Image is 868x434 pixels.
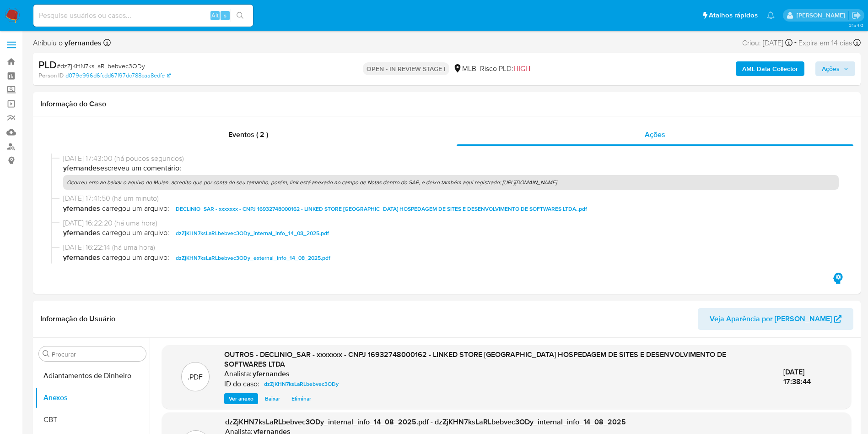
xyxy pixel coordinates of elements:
[102,203,169,214] span: carregou um arquivo:
[513,63,530,74] span: HIGH
[742,61,798,76] b: AML Data Collector
[228,129,268,140] span: Eventos ( 2 )
[363,62,449,75] p: OPEN - IN REVIEW STAGE I
[176,253,330,264] span: dzZjKHN7ksLaRLbebvec3ODy_external_info_14_08_2025.pdf
[742,37,793,49] div: Criou: [DATE]
[63,163,839,173] p: escreveu um comentário:
[229,394,253,403] span: Ver anexo
[767,11,775,19] a: Notificações
[287,393,316,404] button: Eliminar
[736,61,804,76] button: AML Data Collector
[63,175,839,190] p: Ocorreu erro ao baixar o aquivo do Mulan, acredito que por conta do seu tamanho, porém, link está...
[63,242,839,253] span: [DATE] 16:22:14 (há uma hora)
[63,193,839,203] span: [DATE] 17:41:50 (há um minuto)
[63,38,102,48] b: yfernandes
[63,218,839,228] span: [DATE] 16:22:20 (há uma hora)
[35,365,150,387] button: Adiantamentos de Dinheiro
[211,11,219,20] span: Alt
[38,57,57,72] b: PLD
[794,37,797,49] span: -
[815,61,855,76] button: Ações
[225,417,626,427] span: dzZjKHN7ksLaRLbebvec3ODy_internal_info_14_08_2025.pdf - dzZjKHN7ksLaRLbebvec3ODy_internal_info_14...
[33,38,102,48] span: Atribuiu o
[698,308,853,330] button: Veja Aparência por [PERSON_NAME]
[52,350,142,358] input: Procurar
[63,203,100,214] b: yfernandes
[176,203,587,214] span: DECLINIO_SAR - xxxxxxx - CNPJ 16932748000162 - LINKED STORE [GEOGRAPHIC_DATA] HOSPEDAGEM DE SITES...
[224,393,258,404] button: Ver anexo
[40,314,115,324] h1: Informação do Usuário
[102,228,169,239] span: carregou um arquivo:
[797,11,848,20] p: yngrid.fernandes@mercadolivre.com
[264,379,339,390] span: dzZjKHN7ksLaRLbebvec3ODy
[265,394,280,403] span: Baixar
[35,387,150,409] button: Anexos
[188,372,203,382] p: .PDF
[798,38,852,48] span: Expira em 14 dias
[63,253,100,264] b: yfernandes
[224,369,252,379] p: Analista:
[102,253,169,264] span: carregou um arquivo:
[224,349,726,370] span: OUTROS - DECLINIO_SAR - xxxxxxx - CNPJ 16932748000162 - LINKED STORE [GEOGRAPHIC_DATA] HOSPEDAGEM...
[171,253,335,264] button: dzZjKHN7ksLaRLbebvec3ODy_external_info_14_08_2025.pdf
[63,154,839,164] span: [DATE] 17:43:00 (há poucos segundos)
[63,163,100,173] b: yfernandes
[33,10,253,22] input: Pesquise usuários ou casos...
[224,11,226,20] span: s
[171,228,334,239] button: dzZjKHN7ksLaRLbebvec3ODy_internal_info_14_08_2025.pdf
[35,409,150,431] button: CBT
[224,379,259,389] p: ID do caso:
[852,11,861,20] a: Sair
[709,11,758,20] span: Atalhos rápidos
[710,308,832,330] span: Veja Aparência por [PERSON_NAME]
[822,61,840,76] span: Ações
[65,71,171,80] a: d079e996d6fcdd67f97dc788caa8edfe
[480,64,530,74] span: Risco PLD:
[176,228,329,239] span: dzZjKHN7ksLaRLbebvec3ODy_internal_info_14_08_2025.pdf
[253,369,290,379] h6: yfernandes
[43,350,50,357] button: Procurar
[260,379,342,390] a: dzZjKHN7ksLaRLbebvec3ODy
[40,99,853,109] h1: Informação do Caso
[63,228,100,239] b: yfernandes
[171,203,592,214] button: DECLINIO_SAR - xxxxxxx - CNPJ 16932748000162 - LINKED STORE [GEOGRAPHIC_DATA] HOSPEDAGEM DE SITES...
[260,393,285,404] button: Baixar
[231,9,249,22] button: search-icon
[38,71,64,80] b: Person ID
[645,129,665,140] span: Ações
[453,64,476,74] div: MLB
[291,394,311,403] span: Eliminar
[57,61,145,71] span: # dzZjKHN7ksLaRLbebvec3ODy
[783,367,811,387] span: [DATE] 17:38:44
